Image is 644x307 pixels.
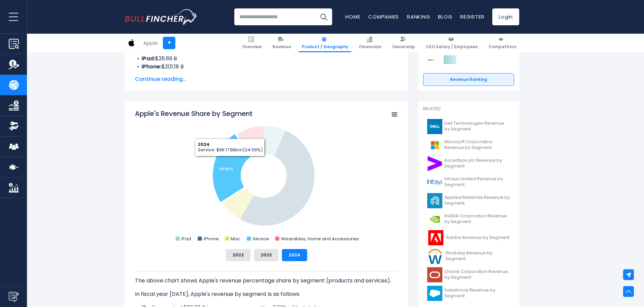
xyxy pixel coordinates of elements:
tspan: 24.59 % [219,166,233,172]
span: Ownership [392,44,415,50]
img: CRM logo [427,286,442,301]
img: ADBE logo [427,230,444,245]
a: Adobe Revenue by Segment [423,228,514,247]
img: MSFT logo [427,137,442,153]
a: Blog [438,13,452,20]
a: Revenue Ranking [423,73,514,86]
p: The above chart shows Apple's revenue percentage share by segment (products and services). [135,277,398,285]
text: Service [253,236,269,242]
a: Ranking [407,13,430,20]
span: Salesforce Revenue by Segment [444,287,510,299]
img: Ownership [9,121,19,131]
a: Companies [368,13,399,20]
img: AAPL logo [125,36,138,49]
a: Infosys Limited Revenue by Segment [423,173,514,191]
button: 2022 [226,249,251,261]
span: Overview [242,44,262,50]
text: iPhone [204,236,219,242]
img: NVDA logo [427,212,442,227]
span: Microsoft Corporation Revenue by Segment [444,139,510,151]
span: Revenue [272,44,291,50]
li: $201.18 B [135,63,398,71]
a: + [163,37,175,49]
img: DELL logo [427,119,442,134]
span: Infosys Limited Revenue by Segment [444,176,510,188]
button: Search [315,8,332,25]
tspan: Apple's Revenue Share by Segment [135,109,253,118]
a: Accenture plc Revenue by Segment [423,154,514,173]
a: Go to homepage [125,9,197,25]
button: 2023 [254,249,279,261]
span: Continue reading... [135,75,398,83]
a: Ownership [389,34,418,52]
a: Login [492,8,519,25]
span: Product / Geography [302,44,348,50]
b: iPhone: [142,63,162,70]
a: Workday Revenue by Segment [423,247,514,266]
a: Financials [356,34,384,52]
span: Financials [359,44,381,50]
span: Oracle Corporation Revenue by Segment [444,269,510,280]
a: CEO Salary / Employees [423,34,481,52]
span: Competitors [489,44,516,50]
a: Register [460,13,484,20]
text: Wearables, Home and Accessories [281,236,359,242]
span: Dell Technologies Revenue by Segment [444,121,510,132]
a: Product / Geography [299,34,351,52]
tspan: 7.67 % [232,204,244,209]
div: Apple [143,39,158,47]
img: WDAY logo [427,249,443,264]
a: Overview [239,34,265,52]
text: Mac [231,236,240,242]
a: NVIDIA Corporation Revenue by Segment [423,210,514,228]
span: Workday Revenue by Segment [445,250,510,262]
tspan: 51.45 % [294,193,308,198]
a: Oracle Corporation Revenue by Segment [423,266,514,284]
a: Applied Materials Revenue by Segment [423,191,514,210]
text: iPad [181,236,191,242]
p: In fiscal year [DATE], Apple's revenue by segment is as follows: [135,290,398,298]
img: Bullfincher logo [125,9,198,25]
button: 2024 [282,249,307,261]
span: NVIDIA Corporation Revenue by Segment [444,213,510,225]
a: Salesforce Revenue by Segment [423,284,514,303]
tspan: 9.46 % [247,136,260,142]
span: Accenture plc Revenue by Segment [444,158,510,169]
b: iPad: [142,55,155,62]
span: CEO Salary / Employees [426,44,478,50]
svg: Apple's Revenue Share by Segment [135,109,398,244]
span: Applied Materials Revenue by Segment [444,195,510,206]
img: AMAT logo [427,193,442,208]
a: Home [345,13,360,20]
a: Revenue [269,34,294,52]
img: Sony Group Corporation competitors logo [427,56,435,64]
img: ORCL logo [427,267,442,282]
img: ACN logo [427,156,442,171]
span: Adobe Revenue by Segment [446,235,509,241]
li: $26.69 B [135,55,398,63]
img: INFY logo [427,175,442,190]
a: Competitors [486,34,519,52]
p: Related [423,106,514,112]
a: Microsoft Corporation Revenue by Segment [423,136,514,154]
tspan: 6.83 % [268,135,279,141]
a: Dell Technologies Revenue by Segment [423,117,514,136]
